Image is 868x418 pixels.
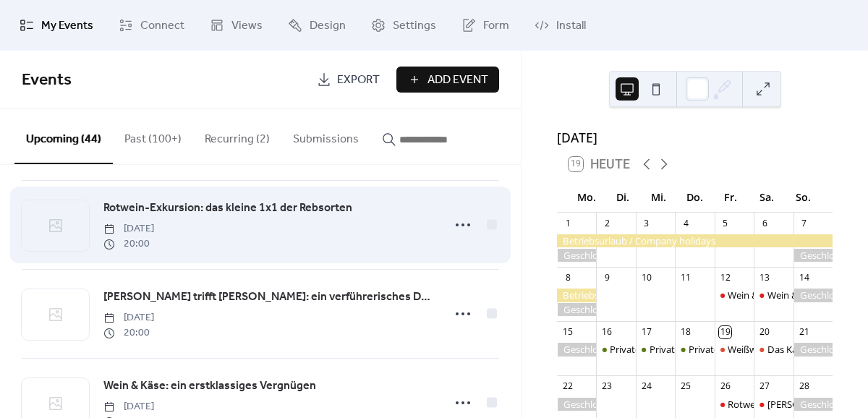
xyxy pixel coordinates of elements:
[640,380,652,393] div: 24
[103,289,434,306] span: [PERSON_NAME] trifft [PERSON_NAME]: ein verführerisches Duo
[793,343,833,356] div: Geschlossen / Closed
[22,64,72,96] span: Events
[562,326,574,338] div: 15
[759,380,771,393] div: 27
[281,109,370,163] button: Submissions
[393,17,436,35] span: Settings
[641,182,677,212] div: Mi.
[557,234,833,247] div: Betriebsurlaub / Company holidays
[360,6,447,45] a: Settings
[798,380,810,393] div: 28
[650,343,730,356] div: Private Weinprobe
[108,6,195,45] a: Connect
[557,303,596,316] div: Geschlossen / Closed
[306,67,391,93] a: Export
[601,217,613,229] div: 2
[715,343,754,356] div: Weißwein-Exkursion: das kleine 1x1 der Rebsorten
[601,326,613,338] div: 16
[719,380,731,393] div: 26
[557,398,596,411] div: Geschlossen / Closed
[754,398,793,411] div: Wein trifft Schokolade: ein verführerisches Duo
[562,217,574,229] div: 1
[557,289,596,302] div: Betriebsurlaub / Company holidays
[675,343,714,356] div: Private Weinprobe
[556,17,586,35] span: Install
[557,343,596,356] div: Geschlossen / Closed
[793,398,833,411] div: Geschlossen / Closed
[640,217,652,229] div: 3
[103,236,154,252] span: 20:00
[103,377,316,396] a: Wein & Käse: ein erstklassiges Vergnügen
[680,326,692,338] div: 18
[759,217,771,229] div: 6
[719,272,731,284] div: 12
[569,182,605,212] div: Mo.
[140,17,184,35] span: Connect
[199,6,273,45] a: Views
[798,272,810,284] div: 14
[337,72,380,89] span: Export
[677,182,713,212] div: Do.
[103,399,154,414] span: [DATE]
[601,272,613,284] div: 9
[193,109,281,163] button: Recurring (2)
[596,343,635,356] div: Private Weinprobe
[754,343,793,356] div: Das Kap der guten Weine: Südafrika im Überblick
[231,17,263,35] span: Views
[103,325,154,341] span: 20:00
[715,398,754,411] div: Rotwein-Exkursion: das kleine 1x1 der Rebsorten
[798,217,810,229] div: 7
[680,217,692,229] div: 4
[310,17,346,35] span: Design
[427,72,488,89] span: Add Event
[640,272,652,284] div: 10
[557,128,833,147] div: [DATE]
[396,67,499,93] button: Add Event
[610,343,690,356] div: Private Weinprobe
[14,109,113,164] button: Upcoming (44)
[103,200,352,217] span: Rotwein-Exkursion: das kleine 1x1 der Rebsorten
[636,343,675,356] div: Private Weinprobe
[715,289,754,302] div: Wein & Käse: ein erstklassiges Vergnügen
[113,109,193,163] button: Past (100+)
[524,6,597,45] a: Install
[601,380,613,393] div: 23
[754,289,793,302] div: Wein & Käse: ein erstklassiges Vergnügen
[103,310,154,325] span: [DATE]
[103,199,352,218] a: Rotwein-Exkursion: das kleine 1x1 der Rebsorten
[605,182,641,212] div: Di.
[103,288,434,307] a: [PERSON_NAME] trifft [PERSON_NAME]: ein verführerisches Duo
[277,6,357,45] a: Design
[41,17,93,35] span: My Events
[712,182,749,212] div: Fr.
[719,326,731,338] div: 19
[562,380,574,393] div: 22
[680,272,692,284] div: 11
[451,6,520,45] a: Form
[562,272,574,284] div: 8
[793,289,833,302] div: Geschlossen / Closed
[749,182,785,212] div: Sa.
[103,378,316,395] span: Wein & Käse: ein erstklassiges Vergnügen
[798,326,810,338] div: 21
[759,272,771,284] div: 13
[483,17,509,35] span: Form
[719,217,731,229] div: 5
[680,380,692,393] div: 25
[557,249,596,262] div: Geschlossen / Closed
[793,249,833,262] div: Geschlossen / Closed
[785,182,821,212] div: So.
[689,343,769,356] div: Private Weinprobe
[640,326,652,338] div: 17
[103,221,154,236] span: [DATE]
[759,326,771,338] div: 20
[9,6,104,45] a: My Events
